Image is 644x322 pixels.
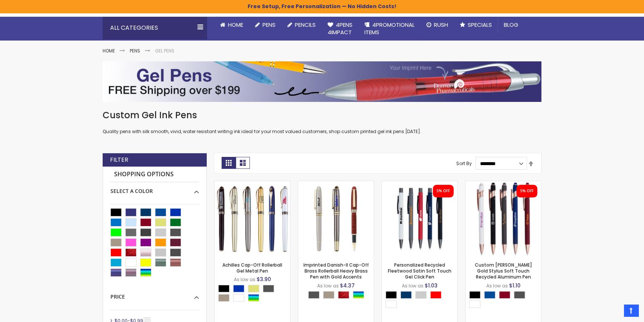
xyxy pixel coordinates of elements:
div: Black [469,291,480,299]
img: Personalized Recycled Fleetwood Satin Soft Touch Gel Click Pen [382,181,457,257]
span: Rush [434,21,448,29]
span: Pens [263,21,276,29]
span: 4Pens 4impact [328,21,352,36]
a: Home [214,17,249,33]
a: Pencils [281,17,322,33]
a: Imprinted Danish-II Cap-Off Brass Rollerball Heavy Brass Pen with Gold Accents [298,181,374,187]
div: Select A Color [110,182,199,195]
a: Imprinted Danish-II Cap-Off Brass Rollerball Heavy Brass Pen with Gold Accents [303,262,369,280]
div: White [386,300,397,308]
div: Grey Light [415,291,426,299]
img: Gel Pens [103,61,541,102]
span: As low as [234,276,255,283]
span: As low as [486,283,508,289]
img: Custom Lexi Rose Gold Stylus Soft Touch Recycled Aluminum Pen [466,181,541,257]
div: Gunmetal [514,291,525,299]
div: All Categories [103,17,207,39]
strong: Grid [222,157,236,169]
div: Gunmetal [263,285,274,292]
div: Nickel [218,294,229,302]
div: Gunmetal [308,291,319,299]
a: 4PROMOTIONALITEMS [358,17,421,41]
div: Burgundy [499,291,510,299]
div: Black [386,291,397,299]
div: Quality pens with silk smooth, vivid, water resistant writing ink ideal for your most valued cust... [103,109,541,135]
span: $1.03 [425,282,438,289]
span: Pencils [295,21,316,29]
div: 5% OFF [520,189,534,194]
iframe: Google Customer Reviews [583,302,644,322]
span: $1.10 [509,282,521,289]
span: As low as [317,283,339,289]
div: Blue [233,285,244,292]
div: Dark Blue [484,291,495,299]
a: Custom [PERSON_NAME] Gold Stylus Soft Touch Recycled Aluminum Pen [475,262,532,280]
a: Pens [130,48,140,54]
img: Achilles Cap-Off Rollerball Gel Metal Pen [215,181,290,257]
span: Home [228,21,243,29]
div: Assorted [353,291,364,299]
a: Pens [249,17,281,33]
a: Achilles Cap-Off Rollerball Gel Metal Pen [215,181,290,187]
span: Blog [504,21,518,29]
a: 4Pens4impact [322,17,358,41]
a: Blog [498,17,524,33]
div: Nickel [323,291,334,299]
strong: Gel Pens [155,48,174,54]
a: Personalized Recycled Fleetwood Satin Soft Touch Gel Click Pen [382,181,457,187]
span: 4PROMOTIONAL ITEMS [364,21,415,36]
div: Marble Burgundy [338,291,349,299]
a: Achilles Cap-Off Rollerball Gel Metal Pen [222,262,282,274]
a: Custom Lexi Rose Gold Stylus Soft Touch Recycled Aluminum Pen [466,181,541,187]
strong: Filter [110,156,128,164]
img: Imprinted Danish-II Cap-Off Brass Rollerball Heavy Brass Pen with Gold Accents [298,181,374,257]
strong: Shopping Options [110,167,199,183]
a: Home [103,48,115,54]
span: $4.37 [340,282,355,289]
span: As low as [402,283,424,289]
label: Sort By [456,160,472,167]
a: Rush [421,17,454,33]
div: White [469,300,480,308]
div: Red [430,291,441,299]
div: 5% OFF [437,189,450,194]
span: $3.90 [257,276,271,283]
a: Specials [454,17,498,33]
div: Select A Color [469,291,541,310]
h1: Custom Gel Ink Pens [103,109,541,121]
div: Select A Color [386,291,457,310]
div: White [233,294,244,302]
div: Select A Color [308,291,368,300]
div: Assorted [248,294,259,302]
a: Personalized Recycled Fleetwood Satin Soft Touch Gel Click Pen [388,262,451,280]
div: Navy Blue [400,291,412,299]
div: Black [218,285,229,292]
div: Gold [248,285,259,292]
span: Specials [468,21,492,29]
div: Select A Color [218,285,290,303]
div: Price [110,288,199,300]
